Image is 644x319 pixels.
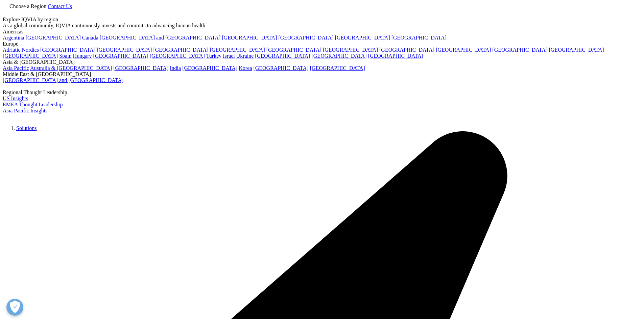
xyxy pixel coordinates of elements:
[113,65,168,71] a: [GEOGRAPHIC_DATA]
[239,65,252,71] a: Korea
[182,65,237,71] a: [GEOGRAPHIC_DATA]
[391,35,447,41] a: [GEOGRAPHIC_DATA]
[3,77,123,83] a: [GEOGRAPHIC_DATA] and [GEOGRAPHIC_DATA]
[255,53,310,59] a: [GEOGRAPHIC_DATA]
[93,53,148,59] a: [GEOGRAPHIC_DATA]
[3,102,63,107] a: EMEA Thought Leadership
[335,35,390,41] a: [GEOGRAPHIC_DATA]
[153,47,208,53] a: [GEOGRAPHIC_DATA]
[150,53,205,59] a: [GEOGRAPHIC_DATA]
[3,41,641,47] div: Europe
[6,299,23,316] button: Abrir preferencias
[492,47,547,53] a: [GEOGRAPHIC_DATA]
[3,17,641,23] div: Explore IQVIA by region
[100,35,220,41] a: [GEOGRAPHIC_DATA] and [GEOGRAPHIC_DATA]
[222,35,277,41] a: [GEOGRAPHIC_DATA]
[48,3,72,9] a: Contact Us
[3,23,641,29] div: As a global community, IQVIA continuously invests and commits to advancing human health.
[310,65,365,71] a: [GEOGRAPHIC_DATA]
[223,53,235,59] a: Israel
[3,89,641,96] div: Regional Thought Leadership
[311,53,366,59] a: [GEOGRAPHIC_DATA]
[40,47,95,53] a: [GEOGRAPHIC_DATA]
[3,65,29,71] a: Asia Pacific
[253,65,308,71] a: [GEOGRAPHIC_DATA]
[436,47,491,53] a: [GEOGRAPHIC_DATA]
[16,125,37,131] a: Solutions
[278,35,333,41] a: [GEOGRAPHIC_DATA]
[3,96,28,101] a: US Insights
[3,47,20,53] a: Adriatic
[210,47,265,53] a: [GEOGRAPHIC_DATA]
[323,47,378,53] a: [GEOGRAPHIC_DATA]
[59,53,71,59] a: Spain
[170,65,181,71] a: India
[30,65,112,71] a: Australia & [GEOGRAPHIC_DATA]
[9,3,46,9] span: Choose a Region
[3,29,641,35] div: Americas
[206,53,222,59] a: Turkey
[379,47,434,53] a: [GEOGRAPHIC_DATA]
[82,35,98,41] a: Canada
[97,47,152,53] a: [GEOGRAPHIC_DATA]
[3,71,641,77] div: Middle East & [GEOGRAPHIC_DATA]
[266,47,321,53] a: [GEOGRAPHIC_DATA]
[26,35,81,41] a: [GEOGRAPHIC_DATA]
[236,53,254,59] a: Ukraine
[3,53,58,59] a: [GEOGRAPHIC_DATA]
[368,53,423,59] a: [GEOGRAPHIC_DATA]
[3,108,47,113] a: Asia Pacific Insights
[3,35,24,41] a: Argentina
[73,53,92,59] a: Hungary
[3,59,641,65] div: Asia & [GEOGRAPHIC_DATA]
[22,47,39,53] a: Nordics
[549,47,604,53] a: [GEOGRAPHIC_DATA]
